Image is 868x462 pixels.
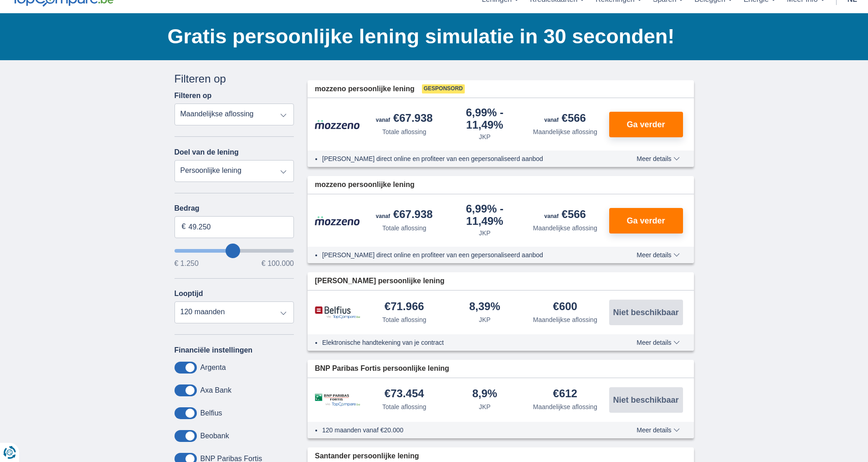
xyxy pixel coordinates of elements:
[382,315,426,324] div: Totale aflossing
[533,127,597,136] div: Maandelijkse aflossing
[630,339,686,346] button: Meer details
[533,402,597,411] div: Maandelijkse aflossing
[630,155,686,162] button: Meer details
[322,338,603,347] li: Elektronische handtekening van je contract
[175,148,239,156] label: Doel van de lening
[200,432,229,440] label: Beobank
[262,260,294,267] span: € 100.000
[175,249,294,253] input: wantToBorrow
[382,127,426,136] div: Totale aflossing
[376,209,433,222] div: €67.938
[553,388,577,400] div: €612
[479,132,491,141] div: JKP
[637,339,679,346] span: Meer details
[609,112,683,137] button: Ga verder
[630,426,686,434] button: Meer details
[322,426,603,435] li: 120 maanden vanaf €20.000
[175,204,294,213] label: Bedrag
[544,113,586,125] div: €566
[553,301,577,313] div: €600
[376,113,433,125] div: €67.938
[479,315,491,324] div: JKP
[315,306,360,319] img: product.pl.alt Belfius
[544,209,586,222] div: €566
[637,156,679,162] span: Meer details
[630,251,686,259] button: Meer details
[609,300,683,325] button: Niet beschikbaar
[627,217,665,225] span: Ga verder
[382,402,426,411] div: Totale aflossing
[200,409,222,417] label: Belfius
[200,386,231,395] label: Axa Bank
[322,250,603,260] li: [PERSON_NAME] direct online en profiteer van een gepersonaliseerd aanbod
[479,228,491,238] div: JKP
[613,396,678,404] span: Niet beschikbaar
[315,451,419,462] span: Santander persoonlijke lening
[609,387,683,413] button: Niet beschikbaar
[533,223,597,233] div: Maandelijkse aflossing
[182,222,186,232] span: €
[613,308,678,317] span: Niet beschikbaar
[315,363,449,374] span: BNP Paribas Fortis persoonlijke lening
[175,346,253,354] label: Financiële instellingen
[448,107,522,130] div: 6,99%
[609,208,683,234] button: Ga verder
[385,301,424,313] div: €71.966
[175,71,294,87] div: Filteren op
[627,120,665,129] span: Ga verder
[175,260,199,267] span: € 1.250
[175,290,203,298] label: Looptijd
[175,92,212,100] label: Filteren op
[315,394,360,407] img: product.pl.alt BNP Paribas Fortis
[315,276,444,286] span: [PERSON_NAME] persoonlijke lening
[637,252,679,258] span: Meer details
[385,388,424,400] div: €73.454
[168,22,694,51] h1: Gratis persoonlijke lening simulatie in 30 seconden!
[422,84,465,93] span: Gesponsord
[315,216,360,226] img: product.pl.alt Mozzeno
[448,203,522,227] div: 6,99%
[315,119,360,130] img: product.pl.alt Mozzeno
[382,223,426,233] div: Totale aflossing
[315,180,415,190] span: mozzeno persoonlijke lening
[200,363,226,372] label: Argenta
[479,402,491,411] div: JKP
[469,301,500,313] div: 8,39%
[322,154,603,163] li: [PERSON_NAME] direct online en profiteer van een gepersonaliseerd aanbod
[472,388,497,400] div: 8,9%
[533,315,597,324] div: Maandelijkse aflossing
[637,427,679,433] span: Meer details
[315,84,415,94] span: mozzeno persoonlijke lening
